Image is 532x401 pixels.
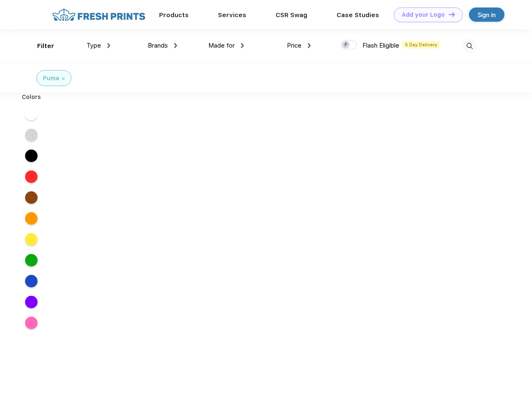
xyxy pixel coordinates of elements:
[449,12,455,17] img: DT
[43,74,59,83] div: Puma
[308,43,311,48] img: dropdown.png
[62,77,65,80] img: filter_cancel.svg
[148,42,168,49] span: Brands
[15,93,48,102] div: Colors
[218,11,246,19] a: Services
[402,11,445,18] div: Add your Logo
[362,42,399,49] span: Flash Eligible
[86,42,101,49] span: Type
[37,41,54,51] div: Filter
[50,8,148,22] img: fo%20logo%202.webp
[403,41,440,48] span: 5 Day Delivery
[107,43,110,48] img: dropdown.png
[478,10,496,20] div: Sign in
[463,39,476,53] img: desktop_search.svg
[159,11,189,19] a: Products
[174,43,177,48] img: dropdown.png
[469,8,504,22] a: Sign in
[241,43,244,48] img: dropdown.png
[276,11,307,19] a: CSR Swag
[287,42,301,49] span: Price
[208,42,235,49] span: Made for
